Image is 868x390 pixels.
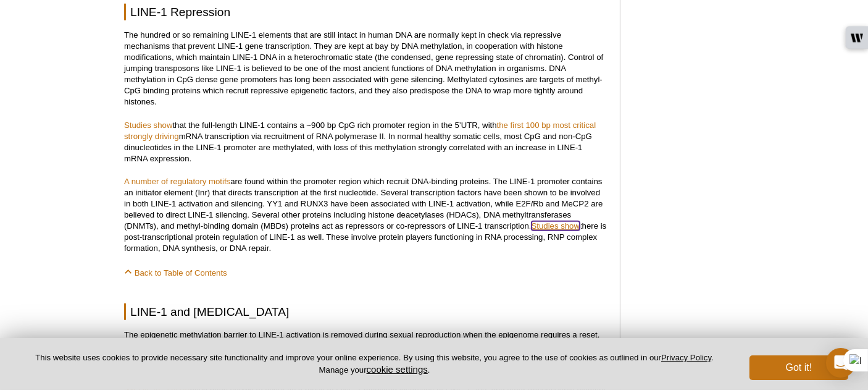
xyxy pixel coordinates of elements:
[124,303,607,320] h2: LINE-1 and [MEDICAL_DATA]
[124,268,227,278] a: Back to Table of Contents
[124,4,607,20] h2: LINE-1 Repression
[826,348,856,378] div: Open Intercom Messenger
[124,176,607,254] p: are found within the promoter region which recruit DNA-binding proteins. The LINE-1 promoter cont...
[532,221,580,231] a: Studies show
[124,30,607,108] p: The hundred or so remaining LINE-1 elements that are still intact in human DNA are normally kept ...
[124,177,230,186] a: A number of regulatory motifs
[124,121,596,141] a: the first 100 bp most critical strongly driving
[661,353,711,362] a: Privacy Policy
[124,120,607,164] p: that the full-length LINE-1 contains a ~900 bp CpG rich promoter region in the 5’UTR, with mRNA t...
[20,352,729,376] p: This website uses cookies to provide necessary site functionality and improve your online experie...
[367,364,428,375] button: cookie settings
[749,355,848,380] button: Got it!
[124,121,172,130] a: Studies show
